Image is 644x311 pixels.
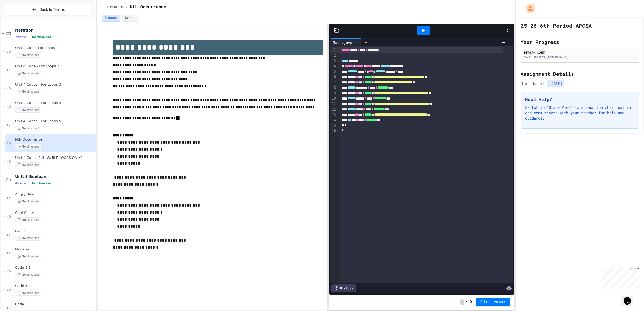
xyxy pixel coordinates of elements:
[480,300,506,304] span: Submit Answer
[476,298,510,306] button: Submit Answer
[547,80,564,87] span: [DATE]
[15,199,41,204] span: No time set
[521,70,639,78] h2: Assignment Details
[330,85,337,90] div: 8
[32,182,51,185] span: No time set
[29,181,30,186] span: •
[106,5,124,9] span: Iteration
[5,4,91,15] button: Back to Teams
[32,35,51,39] span: No time set
[330,69,337,74] div: 5
[525,105,635,121] p: Switch to "Grade View" to access the chat feature and communicate with your teacher for help and ...
[130,4,166,11] span: Nth Occurrence
[330,53,337,58] div: 2
[15,174,95,179] span: Unit 3 Boolean
[15,272,41,277] span: No time set
[2,2,37,34] div: Chat with us now!Close
[15,35,26,39] span: 7 items
[40,7,65,12] span: Back to Teams
[15,162,41,167] span: No time set
[465,300,467,304] span: /
[520,2,537,15] div: My Account
[15,82,95,87] span: Unit 4 Codes - For Loops 3
[330,90,337,96] div: 9
[330,64,337,69] div: 4
[15,236,41,241] span: No time set
[522,50,638,55] div: [PERSON_NAME]
[15,302,95,307] span: Code 3.3
[15,265,95,270] span: Code 3.1
[15,137,95,142] span: Nth Occurrence
[330,118,337,123] div: 14
[15,101,95,105] span: Unit 4 Codes - For Loops 4
[330,96,337,101] div: 10
[122,15,138,22] button: Grade
[330,47,337,53] div: 1
[330,38,362,46] div: Main.java
[621,289,639,306] iframe: chat widget
[15,192,95,197] span: Angry Bear
[521,38,639,46] h2: Your Progress
[330,40,355,45] div: Main.java
[15,126,41,131] span: No time set
[15,211,95,215] span: Cool Chicken
[330,58,337,64] div: 3
[15,71,41,76] span: No time set
[330,74,337,80] div: 6
[15,89,41,94] span: No time set
[331,284,356,292] div: History
[330,123,337,128] div: 15
[337,58,340,63] span: Fold line
[15,254,41,259] span: No time set
[330,128,337,134] div: 16
[15,291,41,296] span: No time set
[525,96,635,103] h3: Need Help?
[330,107,337,112] div: 12
[599,266,639,289] iframe: chat widget
[15,53,41,58] span: No time set
[15,46,95,50] span: Unit 4 Code- For Loops 1
[15,229,95,233] span: tweet
[15,144,41,149] span: No time set
[15,156,95,160] span: Unit 4 Codes 1-3 (WHILE LOOPS ONLY)
[15,64,95,69] span: Unit 4 Code - For Loops 2
[330,101,337,107] div: 11
[468,300,472,304] span: 10
[126,5,128,9] span: /
[337,64,340,68] span: Fold line
[15,217,41,222] span: No time set
[330,112,337,118] div: 13
[15,28,95,33] span: Iteration
[15,247,95,252] span: Monster
[15,119,95,124] span: Unit 4 Codes - For Loops 5
[521,22,592,29] h1: 25-26 6th Period APCSA
[330,80,337,85] div: 7
[15,182,26,185] span: 8 items
[102,15,120,22] button: Lesson
[15,284,95,288] span: Code 3.2
[15,107,41,113] span: No time set
[521,80,545,87] span: Due Date:
[460,299,464,305] span: -
[522,55,638,59] div: [EMAIL_ADDRESS][DOMAIN_NAME]
[29,35,30,39] span: •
